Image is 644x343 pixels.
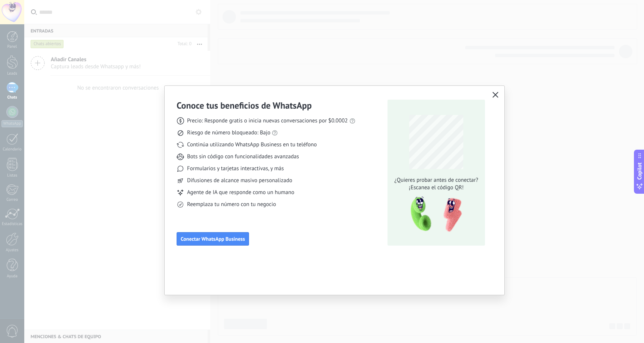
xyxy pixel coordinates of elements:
span: ¿Quieres probar antes de conectar? [392,177,480,184]
span: Formularios y tarjetas interactivas, y más [187,165,284,172]
span: ¡Escanea el código QR! [392,184,480,191]
span: Continúa utilizando WhatsApp Business en tu teléfono [187,141,317,149]
h3: Conoce tus beneficios de WhatsApp [177,100,312,111]
span: Precio: Responde gratis o inicia nuevas conversaciones por $0.0002 [187,117,348,125]
img: qr-pic-1x.png [404,194,463,234]
span: Difusiones de alcance masivo personalizado [187,177,292,184]
span: Conectar WhatsApp Business [181,236,245,241]
span: Reemplaza tu número con tu negocio [187,201,276,208]
span: Bots sin código con funcionalidades avanzadas [187,153,299,160]
button: Conectar WhatsApp Business [177,232,249,246]
span: Agente de IA que responde como un humano [187,189,294,196]
span: Riesgo de número bloqueado: Bajo [187,129,270,137]
span: Copilot [636,162,643,180]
